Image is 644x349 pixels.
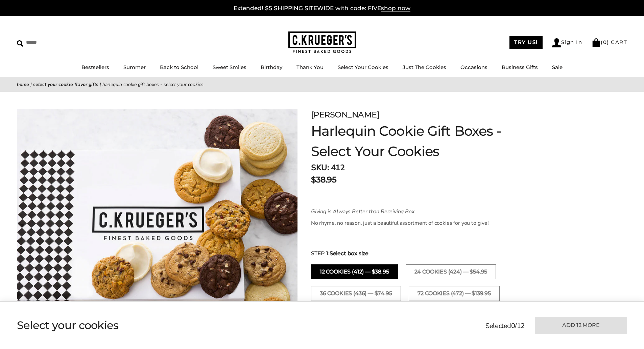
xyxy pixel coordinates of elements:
[517,321,525,330] span: 12
[17,37,97,48] input: Search
[592,38,601,47] img: Bag
[311,162,329,173] strong: SKU:
[100,81,101,88] span: |
[296,64,324,70] a: Thank You
[311,264,398,279] button: 12 Cookies (412) — $38.95
[17,81,29,88] a: Home
[33,81,98,88] a: Select Your Cookie Flavor Gifts
[460,64,487,70] a: Occasions
[592,39,627,45] a: (0) CART
[81,64,109,70] a: Bestsellers
[511,321,515,330] span: 0
[502,64,538,70] a: Business Gifts
[17,81,627,88] nav: breadcrumbs
[338,64,388,70] a: Select Your Cookies
[311,174,336,186] p: $38.95
[213,64,246,70] a: Sweet Smiles
[160,64,198,70] a: Back to School
[406,264,496,279] button: 24 Cookies (424) — $54.95
[123,64,146,70] a: Summer
[552,64,563,70] a: Sale
[311,219,496,227] p: No rhyme, no reason, just a beautiful assortment of cookies for you to give!
[330,249,368,258] strong: Select box size
[485,321,525,331] p: Selected /
[331,162,345,173] span: 412
[311,121,528,161] h1: Harlequin Cookie Gift Boxes - Select Your Cookies
[311,286,401,301] button: 36 Cookies (436) — $74.95
[17,40,23,47] img: Search
[311,249,528,258] div: STEP 1:
[552,38,561,47] img: Account
[509,36,543,49] a: TRY US!
[102,81,204,88] span: Harlequin Cookie Gift Boxes - Select Your Cookies
[535,317,627,334] button: Add 12 more
[30,81,32,88] span: |
[288,31,356,53] img: C.KRUEGER'S
[409,286,500,301] button: 72 Cookies (472) — $139.95
[603,39,607,45] span: 0
[403,64,446,70] a: Just The Cookies
[552,38,582,47] a: Sign In
[311,109,528,121] p: [PERSON_NAME]
[381,5,410,12] span: shop now
[261,64,282,70] a: Birthday
[311,208,414,215] em: Giving is Always Better than Receiving Box
[234,5,410,12] a: Extended! $5 SHIPPING SITEWIDE with code: FIVEshop now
